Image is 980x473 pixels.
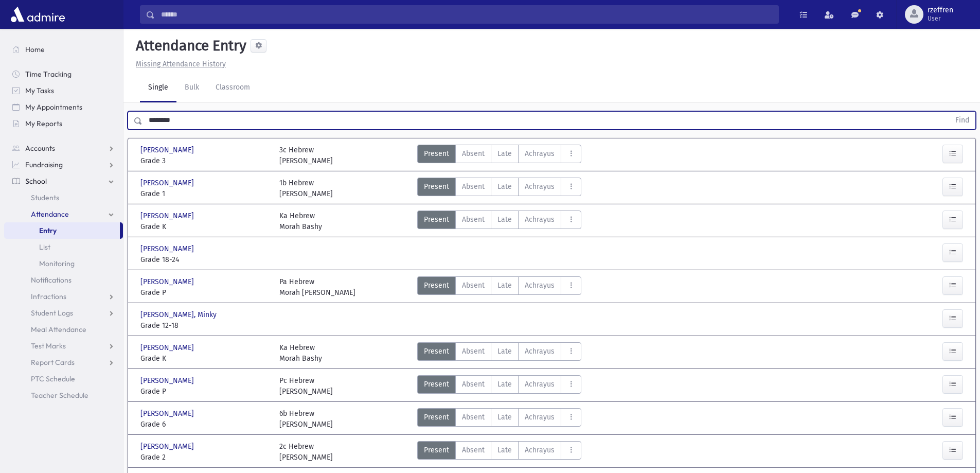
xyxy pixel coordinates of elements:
[279,408,333,430] div: 6b Hebrew [PERSON_NAME]
[31,193,59,202] span: Students
[31,358,75,367] span: Report Cards
[279,178,333,199] div: 1b Hebrew [PERSON_NAME]
[25,119,62,128] span: My Reports
[31,292,66,301] span: Infractions
[4,82,123,99] a: My Tasks
[279,375,333,397] div: Pc Hebrew [PERSON_NAME]
[39,259,75,268] span: Monitoring
[279,276,355,298] div: Pa Hebrew Morah [PERSON_NAME]
[279,211,322,232] div: Ka Hebrew Morah Bashy
[424,412,449,423] span: Present
[31,308,73,318] span: Student Logs
[424,445,449,456] span: Present
[4,371,123,387] a: PTC Schedule
[4,354,123,371] a: Report Cards
[136,60,226,68] u: Missing Attendance History
[140,342,196,353] span: [PERSON_NAME]
[497,445,512,456] span: Late
[525,346,555,357] span: Achrayus
[4,321,123,338] a: Meal Attendance
[4,338,123,354] a: Test Marks
[176,74,207,102] a: Bulk
[140,276,196,287] span: [PERSON_NAME]
[4,239,123,255] a: List
[462,181,485,192] span: Absent
[140,375,196,386] span: [PERSON_NAME]
[949,112,975,129] button: Find
[417,441,581,463] div: AttTypes
[140,74,176,102] a: Single
[4,305,123,321] a: Student Logs
[462,379,485,390] span: Absent
[25,102,82,112] span: My Appointments
[417,408,581,430] div: AttTypes
[928,6,953,14] span: rzeffren
[525,148,555,159] span: Achrayus
[462,445,485,456] span: Absent
[25,69,72,79] span: Time Tracking
[525,412,555,423] span: Achrayus
[462,214,485,225] span: Absent
[4,255,123,272] a: Monitoring
[4,41,123,58] a: Home
[4,222,120,239] a: Entry
[279,145,333,166] div: 3c Hebrew [PERSON_NAME]
[417,178,581,199] div: AttTypes
[31,374,75,383] span: PTC Schedule
[4,189,123,206] a: Students
[424,379,449,390] span: Present
[525,280,555,291] span: Achrayus
[424,346,449,357] span: Present
[140,254,269,265] span: Grade 18-24
[31,209,69,219] span: Attendance
[417,342,581,364] div: AttTypes
[497,148,512,159] span: Late
[4,156,123,173] a: Fundraising
[4,66,123,82] a: Time Tracking
[4,115,123,132] a: My Reports
[31,391,88,400] span: Teacher Schedule
[525,181,555,192] span: Achrayus
[497,412,512,423] span: Late
[140,188,269,199] span: Grade 1
[417,375,581,397] div: AttTypes
[140,145,196,155] span: [PERSON_NAME]
[497,346,512,357] span: Late
[140,178,196,188] span: [PERSON_NAME]
[525,379,555,390] span: Achrayus
[417,211,581,232] div: AttTypes
[25,45,45,54] span: Home
[497,280,512,291] span: Late
[25,144,55,153] span: Accounts
[155,5,778,24] input: Search
[132,60,226,68] a: Missing Attendance History
[140,221,269,232] span: Grade K
[497,181,512,192] span: Late
[140,320,269,331] span: Grade 12-18
[31,341,66,351] span: Test Marks
[417,145,581,166] div: AttTypes
[207,74,258,102] a: Classroom
[497,214,512,225] span: Late
[140,243,196,254] span: [PERSON_NAME]
[462,148,485,159] span: Absent
[424,148,449,159] span: Present
[4,99,123,115] a: My Appointments
[424,214,449,225] span: Present
[424,181,449,192] span: Present
[462,280,485,291] span: Absent
[4,288,123,305] a: Infractions
[4,173,123,189] a: School
[140,419,269,430] span: Grade 6
[4,140,123,156] a: Accounts
[25,86,54,95] span: My Tasks
[31,275,72,285] span: Notifications
[140,211,196,221] span: [PERSON_NAME]
[462,412,485,423] span: Absent
[424,280,449,291] span: Present
[417,276,581,298] div: AttTypes
[39,226,57,235] span: Entry
[140,155,269,166] span: Grade 3
[140,386,269,397] span: Grade P
[4,206,123,222] a: Attendance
